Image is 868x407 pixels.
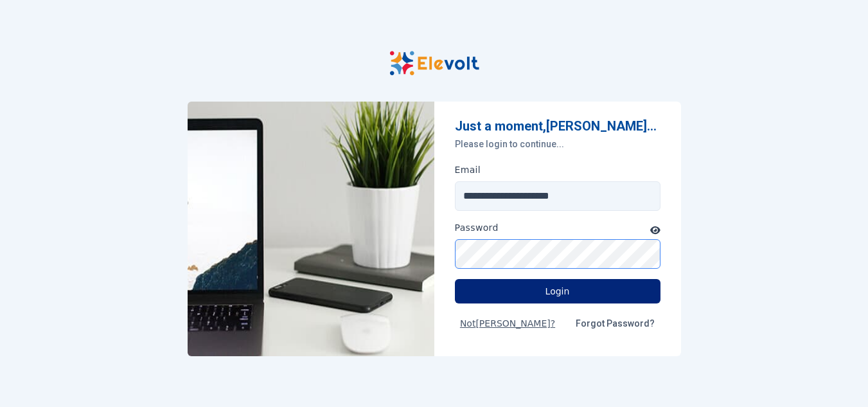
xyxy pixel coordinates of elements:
img: Elevolt [188,102,434,356]
img: Elevolt [389,51,479,76]
a: Forgot Password? [565,311,665,336]
button: Not[PERSON_NAME]? [450,311,565,336]
button: Login [455,279,660,303]
label: Password [455,221,499,234]
p: Just a moment, [PERSON_NAME] ... [455,117,660,135]
iframe: Chat Widget [804,345,868,407]
label: Email [455,163,481,176]
p: Please login to continue... [455,138,660,150]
